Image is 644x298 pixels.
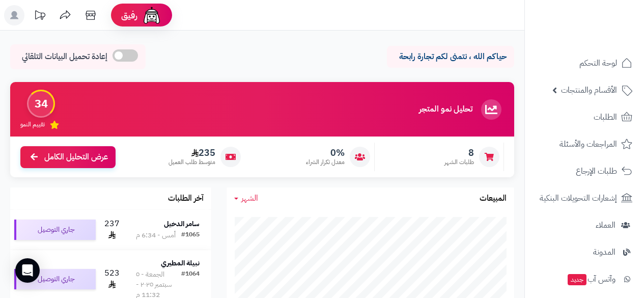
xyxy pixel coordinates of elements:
[568,274,586,285] span: جديد
[161,258,200,268] strong: نبيلة المطيري
[15,258,40,283] div: Open Intercom Messenger
[20,120,45,129] span: تقييم النمو
[531,159,638,183] a: طلبات الإرجاع
[531,132,638,156] a: المراجعات والأسئلة
[395,51,507,63] p: حياكم الله ، نتمنى لكم تجارة رابحة
[540,191,617,205] span: إشعارات التحويلات البنكية
[168,194,204,203] h3: آخر الطلبات
[44,151,108,163] span: عرض التحليل الكامل
[181,230,200,240] div: #1065
[142,5,162,25] img: ai-face.png
[169,158,215,167] span: متوسط طلب العميل
[444,158,474,167] span: طلبات الشهر
[100,210,124,250] td: 237
[444,147,474,158] span: 8
[531,267,638,291] a: وآتس آبجديد
[22,51,107,63] span: إعادة تحميل البيانات التلقائي
[561,83,617,97] span: الأقسام والمنتجات
[27,5,52,28] a: تحديثات المنصة
[594,110,617,124] span: الطلبات
[579,56,617,70] span: لوحة التحكم
[531,105,638,129] a: الطلبات
[576,164,617,178] span: طلبات الإرجاع
[559,137,617,151] span: المراجعات والأسئلة
[241,192,258,204] span: الشهر
[531,186,638,210] a: إشعارات التحويلات البنكية
[593,245,615,259] span: المدونة
[306,147,345,158] span: 0%
[20,146,116,168] a: عرض التحليل الكامل
[164,219,200,229] strong: سامر الدخيل
[169,147,215,158] span: 235
[419,105,472,114] h3: تحليل نمو المتجر
[136,230,176,240] div: أمس - 6:34 م
[306,158,345,167] span: معدل تكرار الشراء
[234,193,258,204] a: الشهر
[575,27,634,48] img: logo-2.png
[14,269,96,289] div: جاري التوصيل
[121,9,137,21] span: رفيق
[531,240,638,264] a: المدونة
[596,218,615,232] span: العملاء
[567,272,615,286] span: وآتس آب
[531,51,638,75] a: لوحة التحكم
[14,220,96,240] div: جاري التوصيل
[531,213,638,237] a: العملاء
[480,194,507,203] h3: المبيعات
